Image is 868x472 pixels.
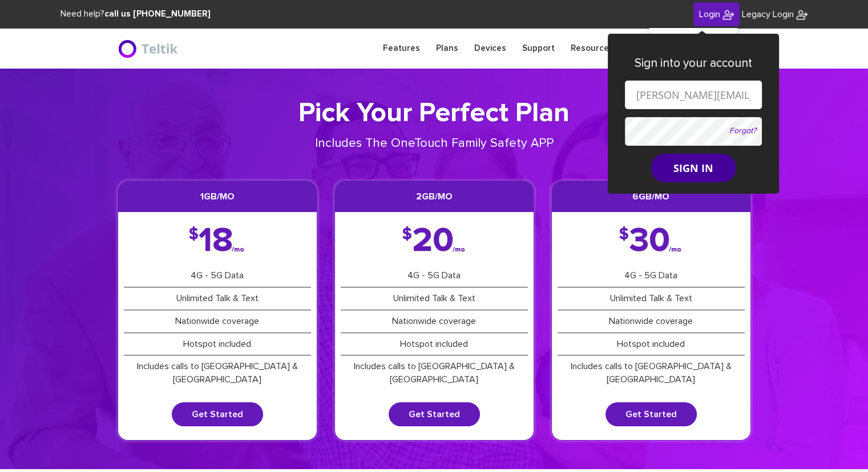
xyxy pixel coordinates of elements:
[341,287,528,310] li: Unlimited Talk & Text
[341,265,528,287] li: 4G - 5G Data
[563,37,621,59] a: Resources
[104,10,210,18] strong: call us [PHONE_NUMBER]
[514,37,563,59] a: Support
[619,229,629,241] span: $
[651,154,736,182] button: SIGN IN
[699,10,720,19] span: Login
[453,247,465,252] span: /mo
[341,333,528,356] li: Hotspot included
[558,265,745,287] li: 4G - 5G Data
[558,287,745,310] li: Unlimited Talk & Text
[729,127,756,135] a: Forgot?
[118,181,317,212] h3: 1GB/mo
[124,287,311,310] li: Unlimited Talk & Text
[466,37,514,59] a: Devices
[742,10,794,19] span: Legacy Login
[428,37,466,59] a: Plans
[742,8,808,21] a: Legacy Login
[124,333,311,356] li: Hotspot included
[375,37,428,59] a: Features
[558,355,745,391] li: Includes calls to [GEOGRAPHIC_DATA] & [GEOGRAPHIC_DATA]
[189,229,245,253] div: 18
[124,310,311,333] li: Nationwide coverage
[118,97,751,130] h1: Pick Your Perfect Plan
[341,355,528,391] li: Includes calls to [GEOGRAPHIC_DATA] & [GEOGRAPHIC_DATA]
[402,229,466,253] div: 20
[796,9,808,21] img: BriteX
[172,402,263,426] a: Get Started
[552,181,750,212] h3: 6GB/mo
[124,355,311,391] li: Includes calls to [GEOGRAPHIC_DATA] & [GEOGRAPHIC_DATA]
[335,181,534,212] h3: 2GB/mo
[189,229,199,241] span: $
[341,310,528,333] li: Nationwide coverage
[619,229,683,253] div: 30
[669,247,681,252] span: /mo
[402,229,412,241] span: $
[558,310,745,333] li: Nationwide coverage
[722,9,734,21] img: BriteX
[625,81,762,109] input: Email or Customer ID
[232,247,244,252] span: /mo
[118,37,181,60] img: BriteX
[625,57,762,70] h3: Sign into your account
[389,402,480,426] a: Get Started
[60,10,210,18] span: Need help?
[558,333,745,356] li: Hotspot included
[124,265,311,287] li: 4G - 5G Data
[276,135,592,153] p: Includes The OneTouch Family Safety APP
[605,402,697,426] a: Get Started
